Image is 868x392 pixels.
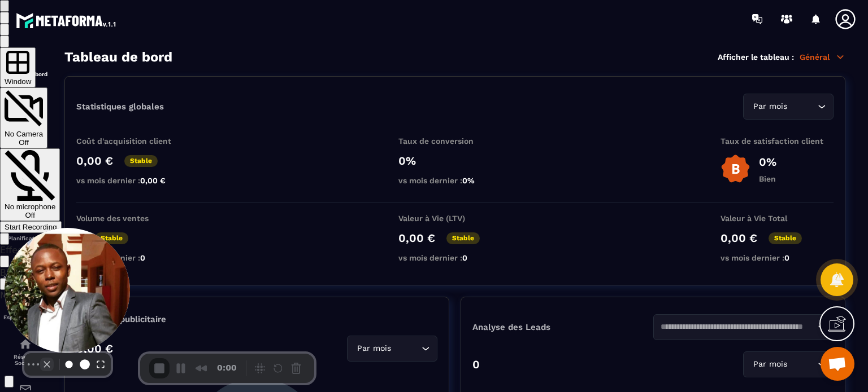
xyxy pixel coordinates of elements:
[472,358,480,371] p: 0
[789,358,815,371] input: Search for option
[393,342,419,355] input: Search for option
[821,347,854,381] a: Ouvrir le chat
[661,321,815,333] input: Search for option
[3,289,48,329] a: automationsautomationsEspace membre
[750,358,789,371] span: Par mois
[3,314,48,320] p: Espace membre
[653,314,834,340] div: Search for option
[472,322,653,332] p: Analyse des Leads
[347,336,437,362] div: Search for option
[354,342,393,355] span: Par mois
[3,354,48,366] p: Réseaux Sociaux
[3,329,48,375] a: social-networksocial-networkRéseaux Sociaux
[76,314,437,324] p: Dépenses publicitaire
[743,351,834,377] div: Search for option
